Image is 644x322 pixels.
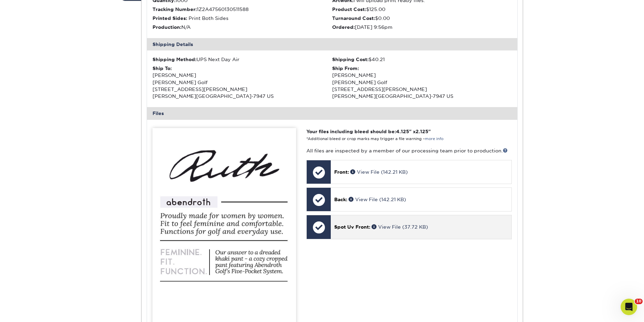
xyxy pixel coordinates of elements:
[635,299,643,304] span: 10
[349,197,406,202] a: View File (142.21 KB)
[197,7,249,12] span: 1Z2A47560130511588
[332,66,359,71] strong: Ship From:
[152,65,332,100] div: [PERSON_NAME] [PERSON_NAME] Golf [STREET_ADDRESS][PERSON_NAME] [PERSON_NAME][GEOGRAPHIC_DATA]-794...
[332,24,355,30] strong: Ordered:
[621,299,637,315] iframe: Intercom live chat
[306,137,443,141] small: *Additional bleed or crop marks may trigger a file warning –
[334,169,349,175] span: Front:
[332,15,512,22] li: $0.00
[152,7,197,12] strong: Tracking Number:
[332,57,369,62] strong: Shipping Cost:
[372,224,428,230] a: View File (37.72 KB)
[350,169,408,175] a: View File (142.21 KB)
[147,38,517,50] div: Shipping Details
[152,66,172,71] strong: Ship To:
[332,7,366,12] strong: Product Cost:
[306,129,431,134] strong: Your files including bleed should be: " x "
[152,57,196,62] strong: Shipping Method:
[332,24,512,31] li: [DATE] 9:56pm
[396,129,409,134] span: 4.125
[152,56,332,63] div: UPS Next Day Air
[332,56,512,63] div: $40.21
[189,15,228,21] span: Print Both Sides
[332,6,512,13] li: $125.00
[334,197,347,202] span: Back:
[306,147,511,154] p: All files are inspected by a member of our processing team prior to production.
[332,15,375,21] strong: Turnaround Cost:
[334,224,370,230] span: Spot Uv Front:
[2,301,58,320] iframe: Google Customer Reviews
[332,65,512,100] div: [PERSON_NAME] [PERSON_NAME] Golf [STREET_ADDRESS][PERSON_NAME] [PERSON_NAME][GEOGRAPHIC_DATA]-794...
[416,129,428,134] span: 2.125
[152,15,187,21] strong: Printed Sides:
[147,107,517,119] div: Files
[152,24,332,31] li: N/A
[425,137,443,141] a: more info
[152,24,181,30] strong: Production:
